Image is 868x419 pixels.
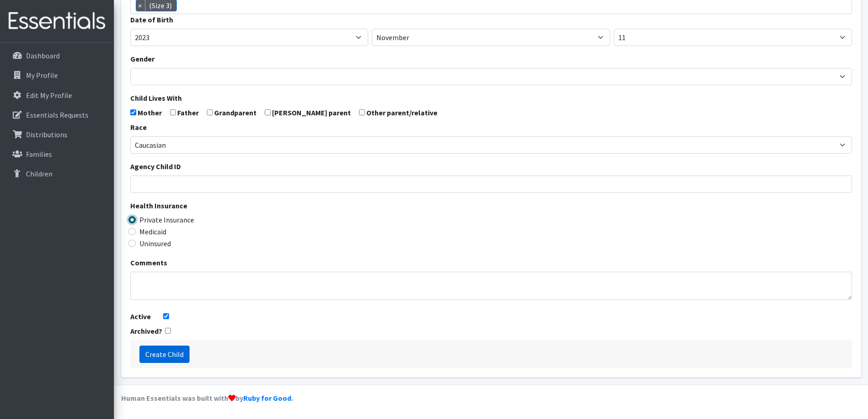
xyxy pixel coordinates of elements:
p: Edit My Profile [26,91,72,100]
label: Father [177,107,199,118]
label: Medicaid [139,226,166,237]
a: Ruby for Good [243,393,291,403]
label: Agency Child ID [130,161,181,172]
p: Distributions [26,130,67,139]
p: My Profile [26,71,58,80]
label: Race [130,122,147,133]
a: My Profile [4,66,110,84]
label: Uninsured [139,238,171,249]
p: Children [26,169,52,178]
label: [PERSON_NAME] parent [272,107,351,118]
a: Essentials Requests [4,106,110,124]
p: Families [26,150,52,159]
legend: Health Insurance [130,200,852,214]
img: HumanEssentials [4,6,110,36]
label: Other parent/relative [366,107,437,118]
a: Dashboard [4,47,110,65]
input: Create Child [139,346,190,363]
a: Edit My Profile [4,86,110,104]
p: Essentials Requests [26,110,88,119]
label: Mother [138,107,162,118]
label: Private Insurance [139,214,194,225]
label: Grandparent [214,107,257,118]
strong: Human Essentials was built with by . [121,393,293,403]
label: Gender [130,53,154,64]
label: Archived? [130,326,162,336]
label: Comments [130,257,167,268]
a: Families [4,145,110,163]
label: Child Lives With [130,93,182,103]
label: Active [130,311,151,322]
p: Dashboard [26,51,60,60]
a: Children [4,165,110,183]
label: Date of Birth [130,14,173,25]
a: Distributions [4,125,110,144]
